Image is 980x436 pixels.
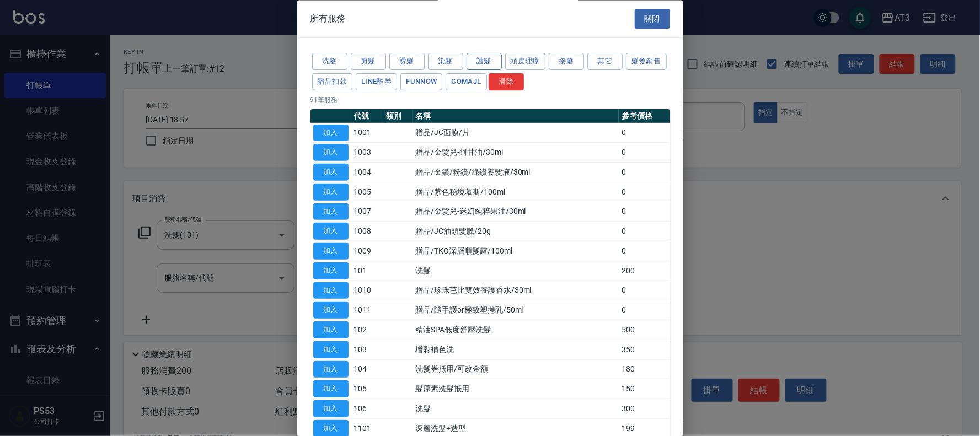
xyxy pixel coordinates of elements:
[356,73,397,90] button: LINE酷券
[383,109,413,123] th: 類別
[619,241,670,261] td: 0
[351,109,384,123] th: 代號
[619,182,670,202] td: 0
[467,53,502,71] button: 護髮
[413,360,619,380] td: 洗髮券抵用/可改金額
[413,222,619,241] td: 贈品/JC油頭髮臘/20g
[313,223,349,240] button: 加入
[351,399,384,419] td: 106
[313,322,349,339] button: 加入
[313,401,349,418] button: 加入
[351,163,384,182] td: 1004
[351,379,384,399] td: 105
[413,379,619,399] td: 髮原素洗髮抵用
[351,261,384,281] td: 101
[587,53,623,71] button: 其它
[351,222,384,241] td: 1008
[489,73,524,90] button: 清除
[635,9,670,29] button: 關閉
[313,203,349,220] button: 加入
[413,143,619,163] td: 贈品/金髮兒-阿甘油/30ml
[310,95,670,105] p: 91 筆服務
[446,73,486,90] button: GOMAJL
[351,281,384,301] td: 1010
[619,399,670,419] td: 300
[351,300,384,320] td: 1011
[619,360,670,380] td: 180
[619,281,670,301] td: 0
[312,53,347,71] button: 洗髮
[313,302,349,319] button: 加入
[351,340,384,360] td: 103
[619,143,670,163] td: 0
[313,243,349,260] button: 加入
[619,109,670,123] th: 參考價格
[619,261,670,281] td: 200
[313,361,349,378] button: 加入
[310,13,346,24] span: 所有服務
[413,261,619,281] td: 洗髮
[389,53,425,71] button: 燙髮
[619,123,670,143] td: 0
[505,53,546,71] button: 頭皮理療
[351,123,384,143] td: 1001
[619,202,670,222] td: 0
[619,300,670,320] td: 0
[351,182,384,202] td: 1005
[400,73,442,90] button: FUNNOW
[351,241,384,261] td: 1009
[413,281,619,301] td: 贈品/珍珠芭比雙效養護香水/30ml
[549,53,584,71] button: 接髮
[413,202,619,222] td: 贈品/金髮兒-迷幻純粹果油/30ml
[413,320,619,340] td: 精油SPA低度舒壓洗髮
[313,164,349,181] button: 加入
[619,379,670,399] td: 150
[313,262,349,279] button: 加入
[313,125,349,142] button: 加入
[351,53,386,71] button: 剪髮
[413,300,619,320] td: 贈品/隨手護or極致塑捲乳/50ml
[413,123,619,143] td: 贈品/JC面膜/片
[413,163,619,182] td: 贈品/金鑽/粉鑽/綠鑽養髮液/30ml
[619,340,670,360] td: 350
[619,163,670,182] td: 0
[413,340,619,360] td: 增彩補色洗
[619,222,670,241] td: 0
[413,399,619,419] td: 洗髮
[312,73,353,90] button: 贈品扣款
[413,241,619,261] td: 贈品/TKO深層順髮露/100ml
[313,341,349,358] button: 加入
[313,381,349,398] button: 加入
[351,360,384,380] td: 104
[313,144,349,162] button: 加入
[351,320,384,340] td: 102
[413,109,619,123] th: 名稱
[313,184,349,201] button: 加入
[413,182,619,202] td: 贈品/紫色秘境慕斯/100ml
[428,53,463,71] button: 染髮
[351,202,384,222] td: 1007
[626,53,667,71] button: 髮券銷售
[313,282,349,299] button: 加入
[351,143,384,163] td: 1003
[619,320,670,340] td: 500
